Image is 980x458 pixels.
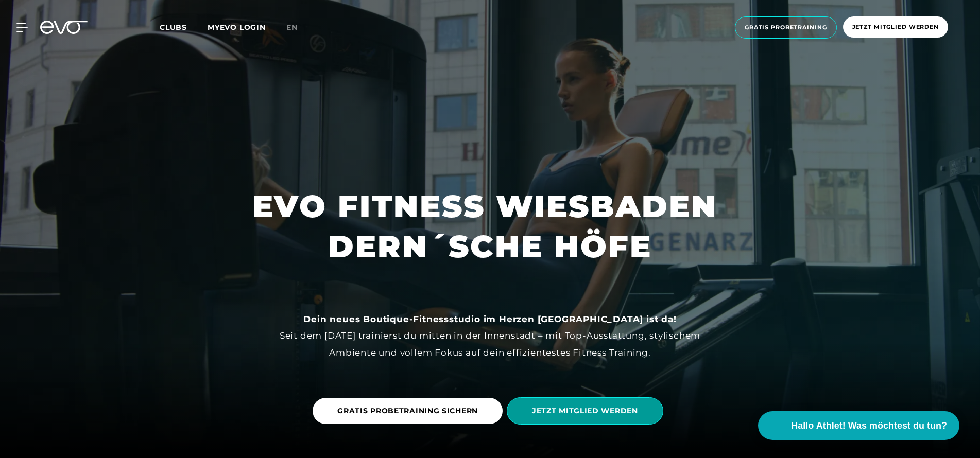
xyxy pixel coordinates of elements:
[160,23,187,32] span: Clubs
[303,314,676,324] strong: Dein neues Boutique-Fitnessstudio im Herzen [GEOGRAPHIC_DATA] ist da!
[313,398,503,424] a: GRATIS PROBETRAINING SICHERN
[286,23,298,32] span: en
[208,23,266,32] a: MYEVO LOGIN
[286,22,310,33] a: en
[732,16,840,39] a: Gratis Probetraining
[840,16,951,39] a: Jetzt Mitglied werden
[507,390,667,432] a: JETZT MITGLIED WERDEN
[532,406,638,416] span: JETZT MITGLIED WERDEN
[791,419,947,433] span: Hallo Athlet! Was möchtest du tun?
[758,411,959,440] button: Hallo Athlet! Was möchtest du tun?
[160,22,208,32] a: Clubs
[337,406,478,416] span: GRATIS PROBETRAINING SICHERN
[745,23,827,32] span: Gratis Probetraining
[259,311,722,361] div: Seit dem [DATE] trainierst du mitten in der Innenstadt – mit Top-Ausstattung, stylischem Ambiente...
[852,23,939,31] span: Jetzt Mitglied werden
[252,186,728,267] h1: EVO FITNESS WIESBADEN DERN´SCHE HÖFE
